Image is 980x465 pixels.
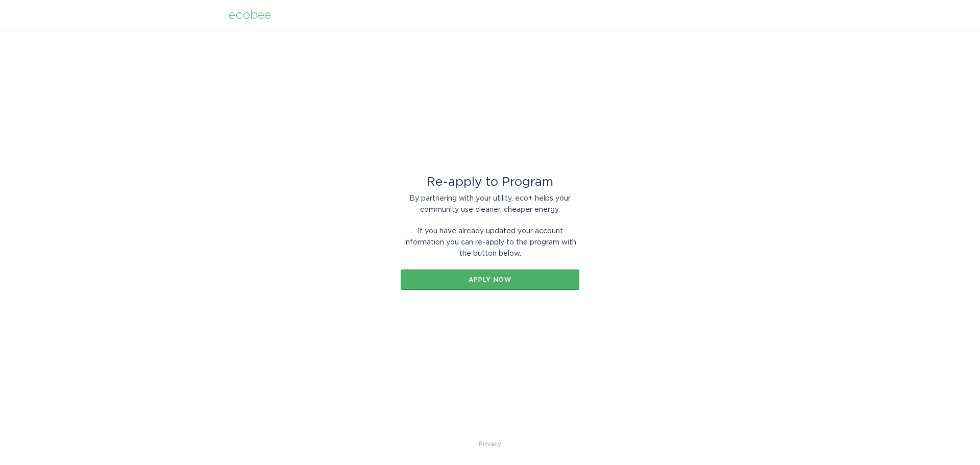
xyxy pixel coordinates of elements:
div: ecobee [229,10,271,21]
button: Apply now [401,270,579,290]
div: Re-apply to Program [401,177,579,188]
a: Privacy Policy & Terms of Use [479,438,501,450]
div: If you have already updated your account information you can re-apply to the program with the but... [401,226,579,259]
div: Apply now [406,277,574,283]
div: By partnering with your utility, eco+ helps your community use cleaner, cheaper energy. [401,193,579,215]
